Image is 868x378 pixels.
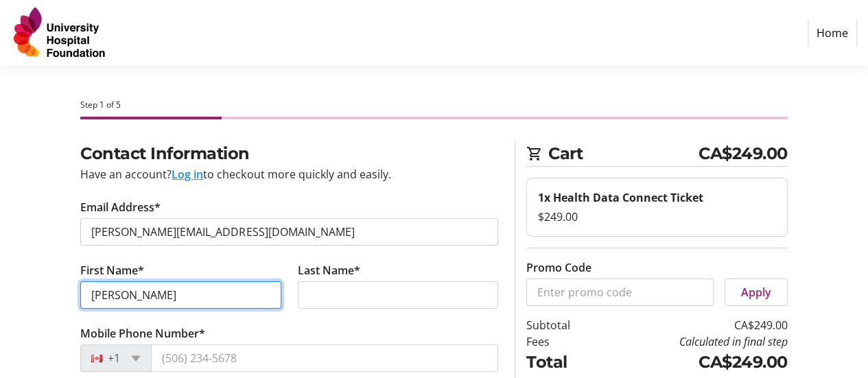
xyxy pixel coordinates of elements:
[725,279,788,306] button: Apply
[11,5,108,60] img: University Hospital Foundation's Logo
[538,209,776,225] div: $249.00
[80,99,787,111] div: Step 1 of 5
[298,262,360,279] label: Last Name*
[526,279,714,306] input: Enter promo code
[80,262,144,279] label: First Name*
[80,166,498,182] div: Have an account? to checkout more quickly and easily.
[80,199,161,215] label: Email Address*
[526,317,602,333] td: Subtotal
[548,141,699,166] span: Cart
[80,325,205,342] label: Mobile Phone Number*
[741,284,771,300] span: Apply
[602,333,788,350] td: Calculated in final step
[151,344,498,372] input: (506) 234-5678
[80,141,498,166] h2: Contact Information
[602,317,788,333] td: CA$249.00
[808,20,857,46] a: Home
[602,350,788,375] td: CA$249.00
[699,141,788,166] span: CA$249.00
[538,190,703,205] strong: 1x Health Data Connect Ticket
[172,166,203,182] button: Log in
[526,350,602,375] td: Total
[526,333,602,350] td: Fees
[526,259,591,276] label: Promo Code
